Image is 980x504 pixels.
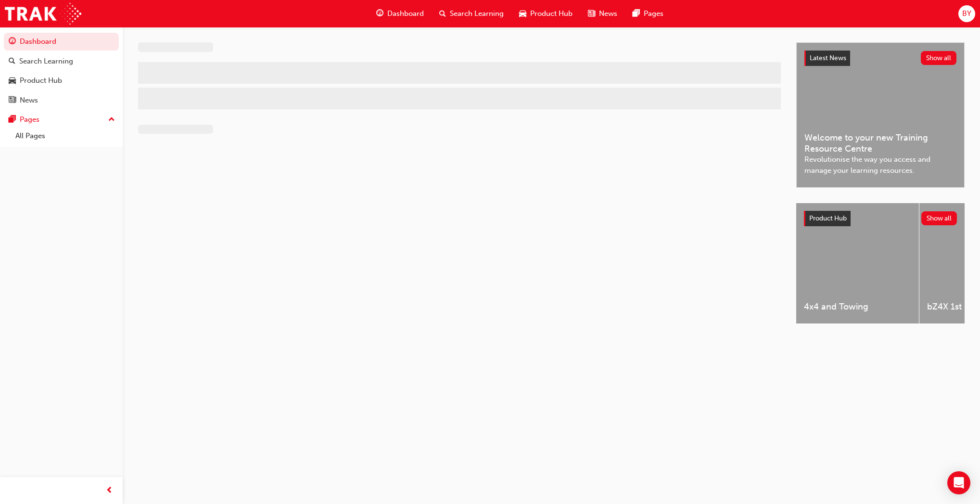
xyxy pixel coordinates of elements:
span: Product Hub [530,8,573,19]
a: news-iconNews [580,4,625,24]
span: Product Hub [809,214,847,222]
span: Latest News [810,54,846,62]
span: Search Learning [450,8,504,19]
span: News [599,8,617,19]
a: Search Learning [4,52,119,70]
div: Product Hub [20,75,62,86]
div: News [20,95,38,106]
button: Show all [921,211,957,225]
span: pages-icon [9,116,16,124]
span: Welcome to your new Training Resource Centre [804,132,956,154]
button: DashboardSearch LearningProduct HubNews [4,31,119,111]
a: Product Hub [4,72,119,90]
a: Latest NewsShow allWelcome to your new Training Resource CentreRevolutionise the way you access a... [796,42,965,188]
a: Dashboard [4,33,119,51]
a: car-iconProduct Hub [511,4,580,24]
span: search-icon [9,57,15,66]
a: Latest NewsShow all [804,51,956,66]
a: All Pages [12,129,119,143]
a: 4x4 and Towing [796,203,919,323]
button: Pages [4,111,119,129]
span: guage-icon [9,38,16,46]
span: 4x4 and Towing [804,301,911,312]
span: BY [962,8,971,19]
span: guage-icon [376,8,383,20]
button: BY [958,5,975,22]
a: search-iconSearch Learning [432,4,511,24]
span: car-icon [9,77,16,85]
span: news-icon [588,8,595,20]
a: News [4,91,119,109]
span: Dashboard [387,8,424,19]
span: search-icon [439,8,446,20]
span: news-icon [9,96,16,105]
div: Pages [20,114,39,125]
span: up-icon [108,114,115,126]
button: Show all [921,51,957,65]
span: pages-icon [633,8,640,20]
a: guage-iconDashboard [369,4,432,24]
img: Trak [5,3,81,25]
span: prev-icon [106,485,113,497]
a: pages-iconPages [625,4,671,24]
div: Search Learning [19,56,73,67]
span: Revolutionise the way you access and manage your learning resources. [804,154,956,176]
span: Pages [644,8,663,19]
a: Product HubShow all [804,211,957,226]
span: car-icon [519,8,526,20]
div: Open Intercom Messenger [947,471,970,494]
